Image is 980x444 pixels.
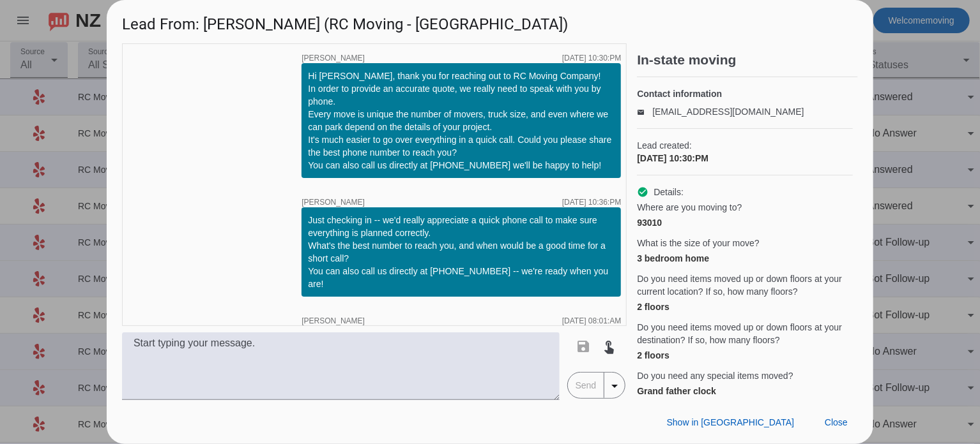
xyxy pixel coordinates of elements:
div: 93010 [637,216,853,229]
div: 2 floors [637,300,853,313]
span: Do you need items moved up or down floors at your destination? If so, how many floors? [637,321,853,346]
span: [PERSON_NAME] [302,317,365,325]
span: Lead created: [637,139,853,152]
div: [DATE] 10:30:PM [562,54,621,62]
mat-icon: touch_app [602,339,617,354]
div: 2 floors [637,349,853,362]
mat-icon: check_circle [637,186,648,198]
span: Details: [654,186,684,198]
span: [PERSON_NAME] [302,54,365,62]
span: What is the size of your move? [637,237,759,249]
div: [DATE] 10:36:PM [562,198,621,206]
div: Just checking in -- we'd really appreciate a quick phone call to make sure everything is planned ... [308,214,615,290]
span: Close [825,417,848,427]
span: Show in [GEOGRAPHIC_DATA] [667,417,794,427]
div: [DATE] 10:30:PM [637,152,853,165]
div: Hi [PERSON_NAME], thank you for reaching out to RC Moving Company! In order to provide an accurat... [308,70,615,172]
h2: In-state moving [637,54,858,66]
div: [DATE] 08:01:AM [562,317,621,325]
button: Show in [GEOGRAPHIC_DATA] [657,411,804,434]
a: [EMAIL_ADDRESS][DOMAIN_NAME] [652,107,804,117]
mat-icon: arrow_drop_down [607,378,622,394]
button: Close [815,411,858,434]
h4: Contact information [637,87,853,100]
div: Grand father clock [637,385,853,397]
span: [PERSON_NAME] [302,198,365,206]
span: Do you need items moved up or down floors at your current location? If so, how many floors? [637,272,853,298]
div: 3 bedroom home [637,252,853,265]
span: Do you need any special items moved? [637,369,793,382]
span: Where are you moving to? [637,201,742,214]
mat-icon: email [637,108,652,115]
